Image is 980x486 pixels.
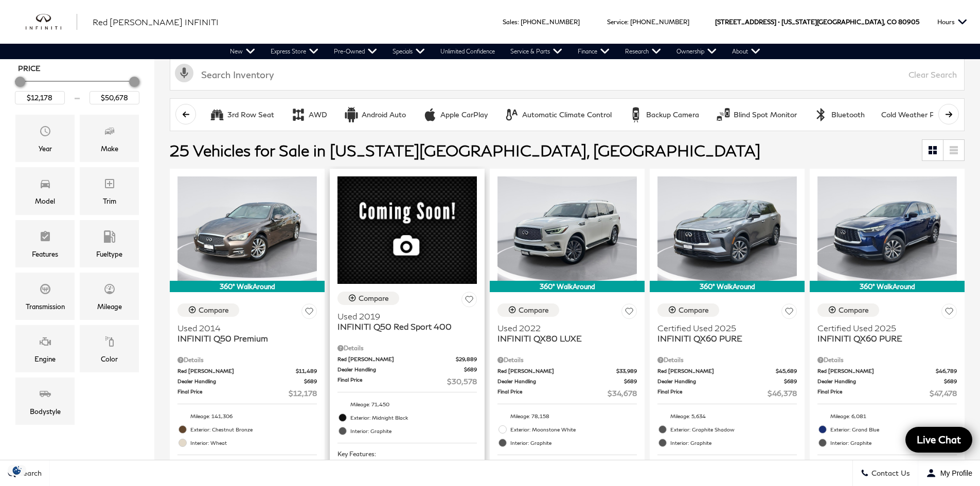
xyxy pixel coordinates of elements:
[301,303,317,322] button: Save Vehicle
[80,167,139,214] div: TrimTrim
[337,311,469,321] span: Used 2019
[15,73,139,104] div: Price
[497,388,608,399] span: Final Price
[337,176,477,284] img: 2019 INFINITI Q50 Red Sport 400
[657,388,768,399] span: Final Price
[817,333,949,344] span: INFINITI QX60 PURE
[570,44,617,59] a: Finance
[337,398,477,411] li: Mileage: 71,450
[497,323,629,333] span: Used 2022
[627,18,629,26] span: :
[808,104,870,125] button: BluetoothBluetooth
[337,311,477,332] a: Used 2019INFINITI Q50 Red Sport 400
[337,344,477,353] div: Pricing Details - INFINITI Q50 Red Sport 400
[447,376,477,387] span: $30,578
[170,59,965,91] input: Search Inventory
[177,176,317,281] img: 2014 INFINITI Q50 Premium
[498,104,617,125] button: Automatic Climate ControlAutomatic Climate Control
[177,367,296,375] span: Red [PERSON_NAME]
[32,248,58,260] div: Features
[936,367,957,375] span: $46,789
[39,143,52,154] div: Year
[944,377,957,385] span: $689
[716,107,731,122] div: Blind Spot Monitor
[15,167,75,214] div: ModelModel
[177,303,239,317] button: Compare Vehicle
[817,323,957,344] a: Certified Used 2025INFINITI QX60 PURE
[227,110,274,119] div: 3rd Row Seat
[204,104,280,125] button: 3rd Row Seat3rd Row Seat
[497,388,637,399] a: Final Price $34,678
[624,377,637,385] span: $689
[39,228,51,248] span: Features
[101,143,118,154] div: Make
[190,424,317,435] span: Exterior: Chestnut Bronze
[622,104,705,125] button: Backup CameraBackup Camera
[607,18,627,26] span: Service
[456,355,477,363] span: $29,889
[669,44,724,59] a: Ownership
[177,409,317,423] li: Mileage: 141,306
[630,18,689,26] a: [PHONE_NUMBER]
[338,104,412,125] button: Android AutoAndroid Auto
[817,388,957,399] a: Final Price $47,478
[657,409,797,423] li: Mileage: 5,634
[464,366,477,373] span: $689
[503,44,570,59] a: Service & Parts
[5,465,29,476] img: Opt-Out Icon
[190,438,317,448] span: Interior: Wheat
[817,355,957,365] div: Pricing Details - INFINITI QX60 PURE
[337,355,477,363] a: Red [PERSON_NAME] $29,889
[177,388,317,399] a: Final Price $12,178
[129,77,139,87] div: Maximum Price
[326,44,385,59] a: Pre-Owned
[362,110,406,119] div: Android Auto
[869,469,910,478] span: Contact Us
[177,388,289,399] span: Final Price
[15,273,75,320] div: TransmissionTransmission
[657,323,797,344] a: Certified Used 2025INFINITI QX60 PURE
[175,104,196,124] button: scroll left
[359,294,389,303] div: Compare
[497,409,637,423] li: Mileage: 78,158
[679,305,709,315] div: Compare
[784,377,797,385] span: $689
[35,195,55,207] div: Model
[497,303,559,317] button: Compare Vehicle
[177,323,309,333] span: Used 2014
[461,292,477,311] button: Save Vehicle
[285,104,333,125] button: AWDAWD
[337,292,399,305] button: Compare Vehicle
[830,438,957,448] span: Interior: Graphite
[657,388,797,399] a: Final Price $46,378
[490,281,645,292] div: 360° WalkAround
[813,107,829,122] div: Bluetooth
[715,18,919,26] a: [STREET_ADDRESS] • [US_STATE][GEOGRAPHIC_DATA], CO 80905
[912,433,966,446] span: Live Chat
[103,175,116,195] span: Trim
[497,377,624,385] span: Dealer Handling
[350,426,477,436] span: Interior: Graphite
[510,438,637,448] span: Interior: Graphite
[26,14,77,30] a: infiniti
[503,18,518,26] span: Sales
[385,44,433,59] a: Specials
[170,281,325,292] div: 360° WalkAround
[103,228,116,248] span: Fueltype
[96,248,122,260] div: Fueltype
[657,377,784,385] span: Dealer Handling
[337,321,469,332] span: INFINITI Q50 Red Sport 400
[90,91,139,104] input: Maximum
[337,355,456,363] span: Red [PERSON_NAME]
[497,367,637,375] a: Red [PERSON_NAME] $33,989
[422,107,438,122] div: Apple CarPlay
[497,367,616,375] span: Red [PERSON_NAME]
[817,409,957,423] li: Mileage: 6,081
[817,367,936,375] span: Red [PERSON_NAME]
[30,406,61,417] div: Bodystyle
[497,176,637,281] img: 2022 INFINITI QX80 LUXE
[5,465,29,476] section: Click to Open Cookie Consent Modal
[103,122,116,143] span: Make
[831,110,865,119] div: Bluetooth
[263,44,326,59] a: Express Store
